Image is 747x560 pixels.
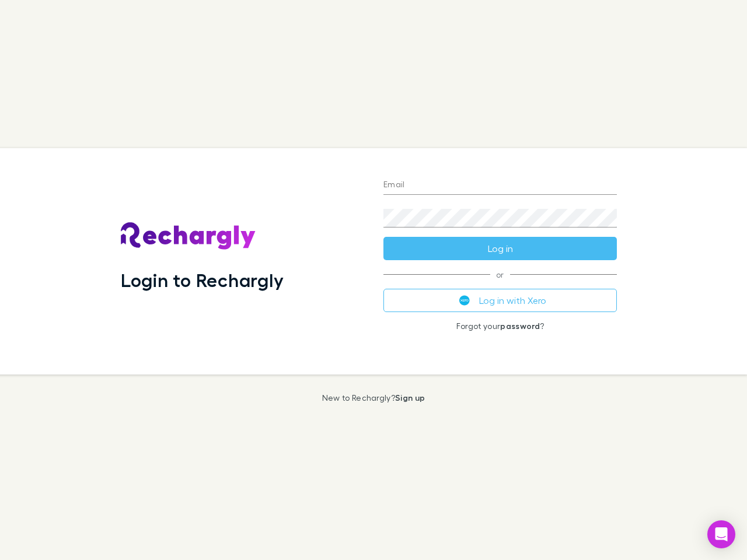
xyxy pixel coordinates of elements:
button: Log in with Xero [383,289,617,312]
h1: Login to Rechargly [121,269,284,291]
p: New to Rechargly? [322,393,425,402]
button: Log in [383,237,617,260]
a: password [500,321,540,331]
img: Xero's logo [459,295,470,306]
img: Rechargly's Logo [121,222,256,250]
a: Sign up [395,393,425,402]
span: or [383,274,617,275]
p: Forgot your ? [383,321,617,331]
div: Open Intercom Messenger [707,520,735,548]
